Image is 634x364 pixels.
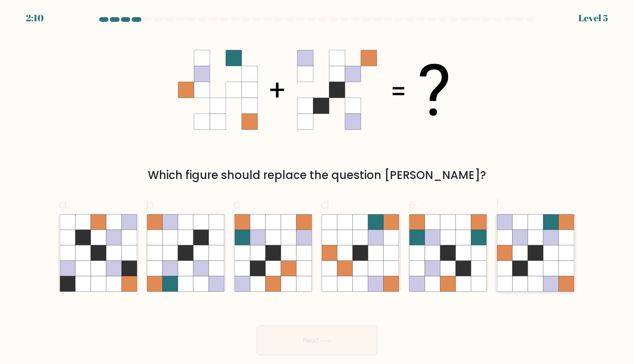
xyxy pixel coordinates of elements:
[408,195,418,213] span: e.
[146,195,157,213] span: b.
[26,11,44,25] div: 2:10
[495,195,502,213] span: f.
[58,195,70,213] span: a.
[257,326,377,355] button: Next
[321,195,332,213] span: d.
[233,195,243,213] span: c.
[64,167,570,184] div: Which figure should replace the question [PERSON_NAME]?
[578,11,608,25] div: Level 5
